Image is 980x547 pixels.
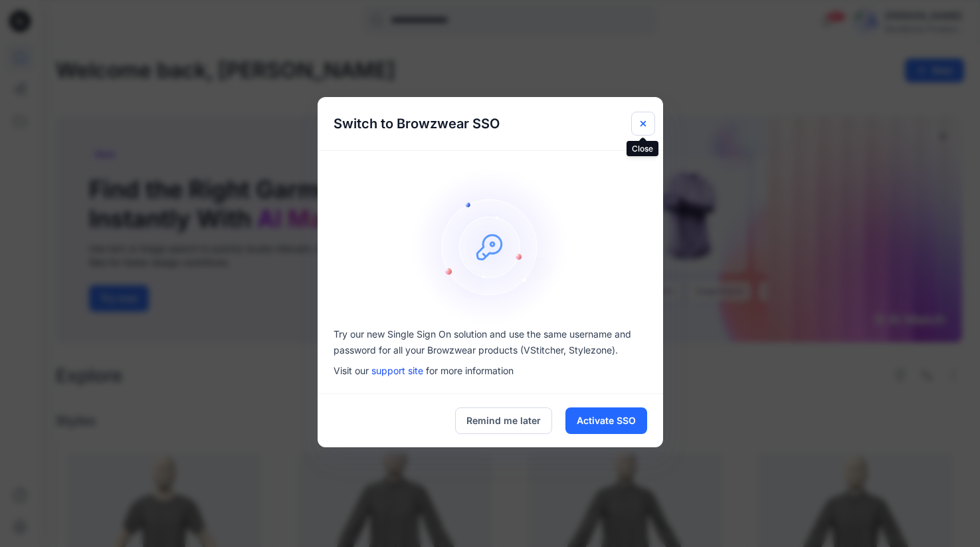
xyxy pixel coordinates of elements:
button: Remind me later [455,407,552,434]
button: Activate SSO [565,407,647,434]
p: Visit our for more information [334,364,647,378]
a: support site [371,365,423,376]
p: Try our new Single Sign On solution and use the same username and password for all your Browzwear... [334,326,647,358]
img: onboarding-sz2.1ef2cb9c.svg [411,167,570,326]
button: Close [631,112,655,136]
h5: Switch to Browzwear SSO [318,97,516,150]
